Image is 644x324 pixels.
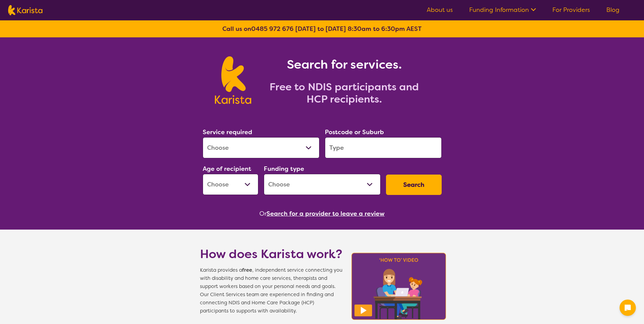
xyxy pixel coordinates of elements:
a: Blog [606,6,620,14]
h2: Free to NDIS participants and HCP recipients. [259,81,429,105]
label: Age of recipient [203,165,251,173]
img: Karista logo [215,56,251,104]
span: Or [259,209,266,219]
input: Type [325,137,442,158]
b: Call us on [DATE] to [DATE] 8:30am to 6:30pm AEST [222,25,422,33]
a: For Providers [552,6,590,14]
a: 0485 972 676 [251,25,294,33]
b: free [242,267,252,273]
a: Funding Information [469,6,536,14]
button: Search [386,175,442,195]
h1: How does Karista work? [200,246,343,262]
span: Karista provides a , independent service connecting you with disability and home care services, t... [200,266,343,315]
h1: Search for services. [259,56,429,73]
button: Search for a provider to leave a review [266,209,385,219]
label: Funding type [264,165,304,173]
a: About us [427,6,453,14]
img: Karista video [349,251,448,322]
label: Postcode or Suburb [325,128,384,136]
img: Karista logo [8,5,42,15]
label: Service required [203,128,252,136]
